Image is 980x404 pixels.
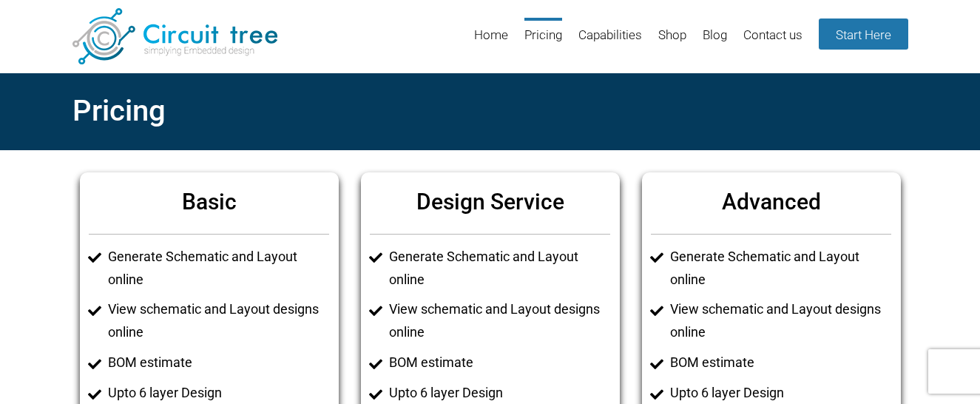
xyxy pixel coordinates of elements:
[72,8,277,64] img: Circuit Tree
[819,18,908,50] a: Start Here
[389,351,610,374] li: BOM estimate
[108,351,329,374] li: BOM estimate
[703,18,727,66] a: Blog
[108,246,329,292] li: Generate Schematic and Layout online
[670,351,891,374] li: BOM estimate
[72,86,908,137] h2: Pricing
[474,18,508,66] a: Home
[670,298,891,344] li: View schematic and Layout designs online
[658,18,686,66] a: Shop
[578,18,642,66] a: Capabilities
[389,246,610,292] li: Generate Schematic and Layout online
[370,181,610,222] h6: Design Service
[524,18,562,66] a: Pricing
[389,298,610,344] li: View schematic and Layout designs online
[651,181,891,222] h6: Advanced
[108,298,329,344] li: View schematic and Layout designs online
[89,181,329,222] h6: Basic
[743,18,802,66] a: Contact us
[670,246,891,292] li: Generate Schematic and Layout online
